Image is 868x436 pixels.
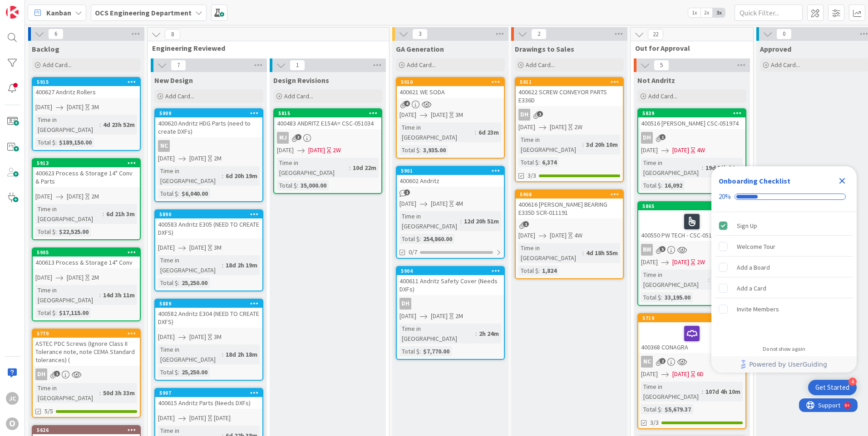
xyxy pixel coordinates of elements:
span: [DATE] [641,257,658,267]
div: Time in [GEOGRAPHIC_DATA] [399,122,475,142]
span: [DATE] [35,192,52,201]
div: 10d 22m [350,163,379,173]
span: : [99,388,101,398]
div: Time in [GEOGRAPHIC_DATA] [35,383,99,403]
a: 5911400622 SCREW CONVEYOR PARTS E336DDH[DATE][DATE]2WTime in [GEOGRAPHIC_DATA]:3d 20h 10mTotal $:... [515,77,624,182]
a: 5909400620 Andritz HDG Parts (need to create DXFs)NC[DATE][DATE]2MTime in [GEOGRAPHIC_DATA]:6d 20... [154,108,263,202]
div: 5909 [159,110,262,116]
div: DH [516,109,623,121]
div: 5719400368 CONAGRA [638,314,745,353]
span: Support [19,1,41,12]
span: [DATE] [399,110,416,120]
span: [DATE] [308,145,325,155]
div: 3M [455,110,463,120]
span: 1 [537,111,543,117]
div: 5719 [642,315,745,321]
span: [DATE] [67,273,84,282]
a: 5719400368 CONAGRANC[DATE][DATE]6DTime in [GEOGRAPHIC_DATA]:107d 4h 10mTotal $:$5,679.373/3 [637,313,746,429]
a: 5890400583 Andritz E305 (NEED TO CREATE DXFS)[DATE][DATE]3MTime in [GEOGRAPHIC_DATA]:18d 2h 19mTo... [154,209,263,291]
span: [DATE] [35,102,52,112]
div: 4d 18h 55m [584,248,620,258]
div: 5901 [401,168,504,174]
div: Add a Board [737,262,770,273]
div: 5911400622 SCREW CONVEYOR PARTS E336D [516,78,623,106]
div: 400620 Andritz HDG Parts (need to create DXFs) [155,117,262,137]
div: 5890 [159,211,262,218]
div: 400516 [PERSON_NAME] CSC-051974 [638,117,745,129]
div: Sign Up [737,220,757,231]
div: 12d 20h 51m [462,216,501,226]
div: 400615 Andritz Parts (Needs DXFs) [155,397,262,409]
div: 6d 23m [476,127,501,137]
div: 400583 Andritz E305 (NEED TO CREATE DXFS) [155,218,262,238]
span: [DATE] [518,122,535,132]
div: Footer [711,356,857,373]
div: DH [638,132,745,144]
div: $189,150.00 [57,137,94,147]
div: NC [158,140,170,152]
div: 5815 [278,110,381,116]
span: [DATE] [550,122,567,132]
div: 3M [214,243,222,252]
a: 5839400516 [PERSON_NAME] CSC-051974DH[DATE][DATE]4WTime in [GEOGRAPHIC_DATA]:19d 18h 56mTotal $:1... [637,108,746,194]
span: [DATE] [67,102,84,112]
div: Time in [GEOGRAPHIC_DATA] [518,243,582,263]
div: 2M [91,192,99,201]
span: : [55,227,57,237]
div: 5889 [159,300,262,307]
span: Add Card... [771,61,800,69]
div: 5890 [155,210,262,218]
div: Open Get Started checklist, remaining modules: 4 [808,380,857,395]
span: [DATE] [189,243,206,252]
div: 5865 [642,203,745,209]
div: Time in [GEOGRAPHIC_DATA] [399,324,475,344]
span: Add Card... [284,92,313,100]
span: : [475,127,476,137]
div: 34d 2h 3m [710,275,743,285]
div: 5815 [274,109,381,117]
div: Time in [GEOGRAPHIC_DATA] [641,270,708,290]
div: 400616 [PERSON_NAME] BEARING E335D SCR-011191 [516,199,623,218]
a: 5915400627 Andritz Rollers[DATE][DATE]3MTime in [GEOGRAPHIC_DATA]:4d 23h 52mTotal $:$189,150.00 [32,77,141,151]
div: Time in [GEOGRAPHIC_DATA] [277,158,349,178]
span: : [99,120,101,130]
div: Time in [GEOGRAPHIC_DATA] [158,344,222,364]
div: 5909400620 Andritz HDG Parts (need to create DXFs) [155,109,262,137]
div: 5913 [33,159,140,167]
span: 4 [404,101,410,107]
span: [DATE] [550,231,567,240]
div: 5889 [155,300,262,308]
span: 2 [660,358,666,364]
span: : [222,349,223,359]
div: 2W [333,145,341,155]
div: 5890400583 Andritz E305 (NEED TO CREATE DXFS) [155,210,262,238]
div: Total $ [35,308,55,318]
div: Total $ [641,180,661,190]
div: Total $ [158,278,178,288]
b: OCS Engineering Department [95,8,192,17]
div: Total $ [518,266,538,276]
div: 14d 3h 11m [101,290,137,300]
div: 4 [848,378,857,386]
div: DH [399,298,411,310]
span: 5/5 [44,407,53,416]
div: Total $ [641,404,661,414]
div: 5865 [638,202,745,210]
div: Onboarding Checklist [719,175,790,186]
div: 3M [214,332,222,342]
span: 1 [404,189,410,195]
span: [DATE] [672,257,689,267]
div: 5779ASTEC PDC Screws (Ignore Class II Tolerance note, note CEMA Standard tolerances) ( [33,329,140,366]
a: 5815400483 ANDRITZ E154A= CSC-051034MJ[DATE][DATE]2WTime in [GEOGRAPHIC_DATA]:10d 22mTotal $:35,0... [273,108,382,194]
input: Quick Filter... [735,5,803,21]
span: : [55,137,57,147]
div: 400582 Andritz E304 (NEED TO CREATE DXFS) [155,308,262,328]
div: $5,679.37 [662,404,693,414]
span: [DATE] [399,311,416,321]
div: 5907 [159,390,262,396]
a: 5901400602 Andritz[DATE][DATE]4MTime in [GEOGRAPHIC_DATA]:12d 20h 51mTotal $:254,860.000/7 [396,166,505,259]
div: Total $ [158,367,178,377]
span: [DATE] [672,145,689,155]
span: : [419,346,421,356]
div: 5915 [33,78,140,86]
